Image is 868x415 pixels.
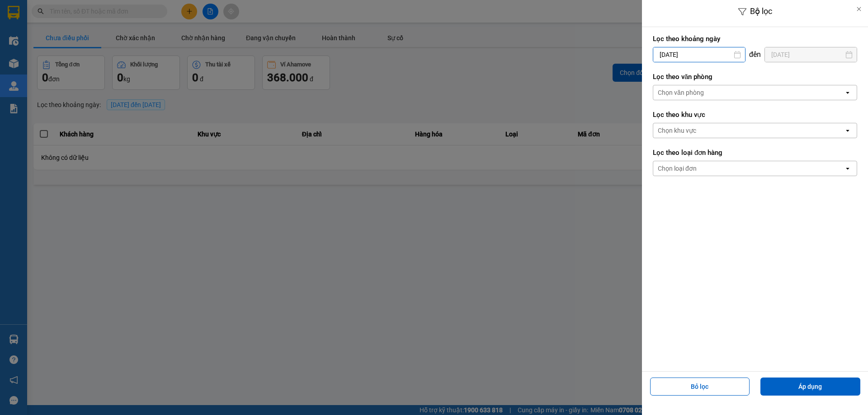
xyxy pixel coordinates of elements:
input: Select a date. [765,47,857,62]
label: Lọc theo khoảng ngày [653,34,857,43]
input: Select a date. [653,47,745,62]
button: Bỏ lọc [650,378,750,396]
svg: open [844,127,851,134]
div: đến [745,50,764,59]
svg: open [844,165,851,172]
button: Áp dụng [760,378,860,396]
svg: open [844,89,851,96]
span: Bộ lọc [750,6,772,16]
